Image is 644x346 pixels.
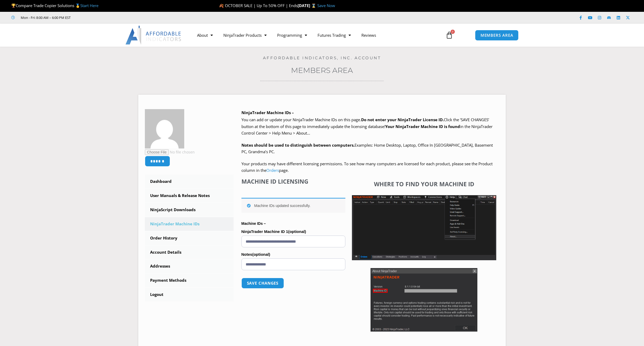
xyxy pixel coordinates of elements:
a: NinjaTrader Machine IDs [145,217,234,231]
span: MEMBERS AREA [481,33,513,37]
strong: [DATE] ⌛ [298,3,317,8]
a: 0 [438,28,461,43]
a: Logout [145,288,234,301]
a: Affordable Indicators, Inc. Account [263,55,381,60]
a: Save Now [317,3,335,8]
img: Screenshot 2025-01-17 1155544 | Affordable Indicators – NinjaTrader [352,195,496,260]
strong: Your NinjaTrader Machine ID is found [385,124,460,129]
a: Members Area [291,66,353,75]
a: Dashboard [145,175,234,188]
span: Click the ‘SAVE CHANGES’ button at the bottom of this page to immediately update the licensing da... [241,117,493,136]
a: NinjaTrader Products [218,29,272,41]
span: Mon - Fri: 8:00 AM – 6:00 PM EST [19,14,71,21]
span: (optional) [252,252,270,257]
div: Machine IDs updated successfully. [241,198,345,213]
a: NinjaScript Downloads [145,203,234,217]
img: Screenshot 2025-01-17 114931 | Affordable Indicators – NinjaTrader [371,268,477,332]
span: 0 [451,30,455,34]
a: Reviews [356,29,381,41]
nav: Menu [192,29,440,41]
img: fcee5a1fb70e62a1de915e33a3686a5ce2d37c20f03b33d170a876246941bdfc [145,109,184,148]
a: Start Here [80,3,98,8]
span: Compare Trade Copier Solutions 🥇 [11,3,98,8]
img: 🏆 [12,4,15,8]
a: Orders [266,168,279,173]
a: User Manuals & Release Notes [145,189,234,203]
a: Programming [272,29,312,41]
a: Order History [145,231,234,245]
nav: Account pages [145,175,234,301]
h4: Where to find your Machine ID [352,180,496,187]
img: LogoAI | Affordable Indicators – NinjaTrader [125,26,182,45]
h4: Machine ID Licensing [241,178,345,185]
b: NinjaTrader Machine IDs – [241,110,294,115]
label: Notes [241,251,345,258]
strong: Notes should be used to distinguish between computers. [241,142,355,148]
a: About [192,29,218,41]
a: MEMBERS AREA [475,30,519,41]
span: (optional) [288,229,306,234]
span: Your products may have different licensing permissions. To see how many computers are licensed fo... [241,161,493,173]
a: Futures Trading [312,29,356,41]
span: Examples: Home Desktop, Laptop, Office In [GEOGRAPHIC_DATA], Basement PC, Grandma’s PC. [241,142,493,155]
span: 🍂 OCTOBER SALE | Up To 50% OFF | Ends [219,3,298,8]
strong: Machine IDs – [241,221,266,226]
a: Addresses [145,259,234,273]
b: Do not enter your NinjaTrader License ID. [361,117,444,122]
label: NinjaTrader Machine ID 1 [241,228,345,236]
button: Save changes [241,278,284,289]
a: Account Details [145,246,234,259]
a: Payment Methods [145,274,234,287]
span: You can add or update your NinjaTrader Machine IDs on this page. [241,117,361,122]
iframe: Customer reviews powered by Trustpilot [78,15,157,20]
